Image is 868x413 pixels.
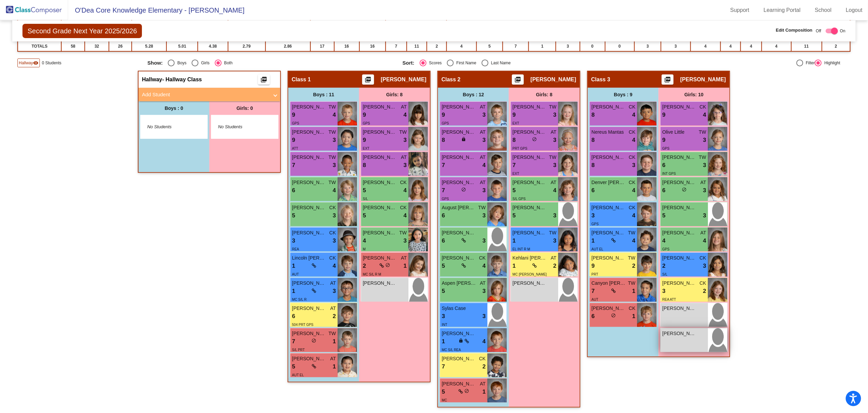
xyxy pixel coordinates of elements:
[442,136,445,145] span: 8
[442,229,476,236] span: [PERSON_NAME]
[292,121,299,125] span: GPS
[512,75,524,85] button: Print Students Details
[401,254,407,262] span: AT
[661,41,690,51] td: 3
[632,262,636,270] span: 2
[513,161,516,170] span: 7
[292,254,326,262] span: Lincoln [PERSON_NAME]
[333,186,336,195] span: 4
[175,60,187,66] div: Boys
[61,41,85,51] td: 58
[556,41,580,51] td: 3
[462,187,466,192] span: do_not_disturb_alt
[662,154,696,161] span: [PERSON_NAME]
[551,254,557,262] span: AT
[700,103,706,111] span: CK
[629,204,636,211] span: CK
[477,41,503,51] td: 5
[588,88,659,101] div: Boys : 9
[442,154,476,161] span: [PERSON_NAME]
[513,186,516,195] span: 5
[363,121,370,125] span: GPS
[404,111,407,119] span: 4
[363,211,366,220] span: 5
[442,179,476,186] span: [PERSON_NAME]
[147,60,163,66] span: Show:
[662,298,676,301] span: REA ATT
[363,136,366,145] span: 9
[292,229,326,236] span: [PERSON_NAME]
[400,204,407,211] span: CK
[592,154,626,161] span: [PERSON_NAME] ([PERSON_NAME]) [PERSON_NAME]
[292,305,326,312] span: [PERSON_NAME]
[292,236,295,245] span: 3
[362,75,374,85] button: Print Students Details
[132,41,166,51] td: 5.28
[442,211,445,220] span: 6
[553,136,557,145] span: 3
[701,179,706,186] span: AT
[513,111,516,119] span: 9
[363,129,397,136] span: [PERSON_NAME]
[333,262,336,270] span: 4
[399,129,407,136] span: TW
[632,111,636,119] span: 4
[209,101,280,115] div: Girls: 0
[592,179,626,186] span: Denver [PERSON_NAME]
[513,154,547,161] span: [PERSON_NAME]
[580,41,605,51] td: 0
[513,247,530,251] span: EL INT R M
[662,172,676,176] span: INT GPS
[22,24,142,38] span: Second Grade Next Year 2025/2026
[442,262,445,270] span: 5
[513,147,528,150] span: PRT GPS
[363,111,366,119] span: 9
[662,186,665,195] span: 6
[260,76,268,86] mat-icon: picture_as_pdf
[659,88,729,101] div: Girls: 10
[513,280,547,287] span: [PERSON_NAME]
[292,147,298,150] span: ATT
[328,129,336,136] span: TW
[19,60,33,66] span: Hallway
[592,287,595,296] span: 7
[628,254,636,262] span: TW
[553,161,557,170] span: 3
[592,247,604,251] span: AUT EL
[816,28,821,34] span: Off
[442,305,476,312] span: Sylas Case
[699,154,706,161] span: TW
[725,5,755,16] a: Support
[328,103,336,111] span: TW
[531,76,576,83] span: [PERSON_NAME]
[503,41,529,51] td: 7
[592,111,595,119] span: 8
[513,136,516,145] span: 8
[632,186,636,195] span: 4
[222,60,233,66] div: Both
[591,76,610,83] span: Class 3
[427,41,447,51] td: 2
[762,41,791,51] td: 4
[292,136,295,145] span: 9
[632,236,636,245] span: 4
[513,262,516,270] span: 1
[703,161,706,170] span: 3
[386,41,407,51] td: 7
[532,137,537,142] span: do_not_disturb_alt
[292,161,295,170] span: 7
[198,60,210,66] div: Girls
[592,186,595,195] span: 6
[592,236,595,245] span: 1
[292,179,326,186] span: [PERSON_NAME]
[404,186,407,195] span: 4
[592,204,626,211] span: [PERSON_NAME]
[632,136,636,145] span: 4
[109,41,132,51] td: 26
[363,236,366,245] span: 4
[292,204,326,211] span: [PERSON_NAME]
[662,229,696,236] span: [PERSON_NAME]
[703,186,706,195] span: 3
[549,103,557,111] span: TW
[363,272,381,276] span: MC S/L R M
